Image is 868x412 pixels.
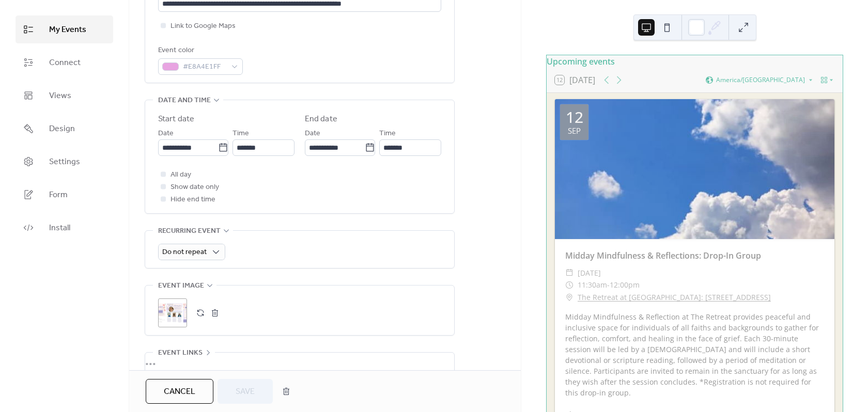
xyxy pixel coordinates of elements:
[158,94,211,107] span: Date and time
[16,214,113,242] a: Install
[568,127,581,135] div: Sep
[16,181,113,209] a: Form
[158,298,187,327] div: ;
[49,57,81,69] span: Connect
[578,267,601,279] span: [DATE]
[16,49,113,76] a: Connect
[171,20,236,33] span: Link to Google Maps
[305,128,320,140] span: Date
[578,279,607,291] span: 11:30am
[547,55,843,68] div: Upcoming events
[145,353,454,374] div: •••
[49,123,75,135] span: Design
[158,44,241,57] div: Event color
[578,291,771,304] a: The Retreat at [GEOGRAPHIC_DATA]: [STREET_ADDRESS]
[171,169,191,181] span: All day
[16,15,113,43] a: My Events
[49,90,71,102] span: Views
[49,156,80,168] span: Settings
[49,24,86,36] span: My Events
[49,189,68,201] span: Form
[305,113,337,125] div: End date
[16,115,113,142] a: Design
[379,128,396,140] span: Time
[555,249,834,262] div: Midday Mindfulness & Reflections: Drop-In Group
[610,279,640,291] span: 12:00pm
[158,113,194,125] div: Start date
[49,222,70,234] span: Install
[607,279,610,291] span: -
[162,245,207,259] span: Do not repeat
[164,386,195,398] span: Cancel
[565,267,574,279] div: ​
[565,279,574,291] div: ​
[158,225,221,237] span: Recurring event
[171,194,215,206] span: Hide end time
[158,347,203,359] span: Event links
[566,109,583,125] div: 12
[716,77,805,83] span: America/[GEOGRAPHIC_DATA]
[16,148,113,176] a: Settings
[565,291,574,304] div: ​
[233,128,249,140] span: Time
[146,379,213,404] button: Cancel
[183,61,226,73] span: #E8A4E1FF
[158,128,174,140] span: Date
[171,181,219,194] span: Show date only
[16,82,113,109] a: Views
[158,280,204,292] span: Event image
